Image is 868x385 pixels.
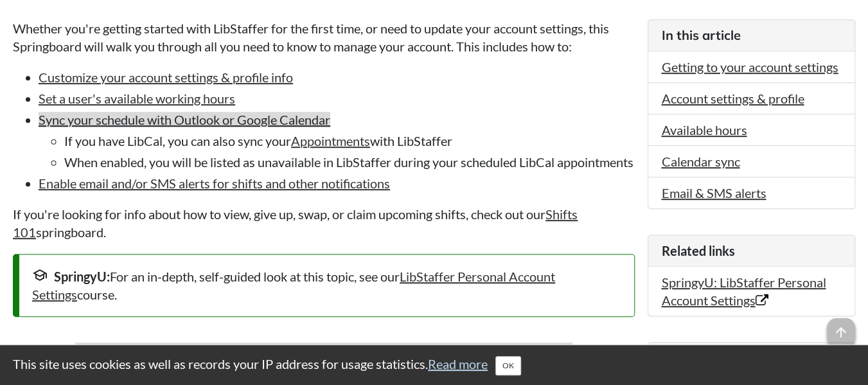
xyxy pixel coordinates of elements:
[39,69,293,85] a: Customize your account settings & profile info
[827,318,855,346] span: arrow_upward
[39,91,235,106] a: Set a user's available working hours
[428,356,488,372] a: Read more
[13,19,635,55] p: Whether you're getting started with LibStaffer for the first time, or need to update your account...
[64,132,635,150] li: If you have LibCal, you can also sync your with LibStaffer
[32,267,621,303] div: For an in-depth, self-guided look at this topic, see our course.
[661,154,740,169] a: Calendar sync
[39,112,330,127] a: Sync your schedule with Outlook or Google Calendar
[661,122,747,138] a: Available hours
[827,319,855,335] a: arrow_upward
[661,26,842,44] h3: In this article
[291,133,370,148] a: Appointments
[661,185,766,201] a: Email & SMS alerts
[32,267,48,283] span: school
[64,153,635,171] li: When enabled, you will be listed as unavailable in LibStaffer during your scheduled LibCal appoin...
[661,243,734,258] span: Related links
[661,59,838,75] a: Getting to your account settings
[661,274,826,308] a: SpringyU: LibStaffer Personal Account Settings
[39,175,390,191] a: Enable email and/or SMS alerts for shifts and other notifications
[661,91,804,106] a: Account settings & profile
[54,269,110,284] strong: SpringyU:
[495,356,521,375] button: Close
[13,205,635,241] p: If you're looking for info about how to view, give up, swap, or claim upcoming shifts, check out ...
